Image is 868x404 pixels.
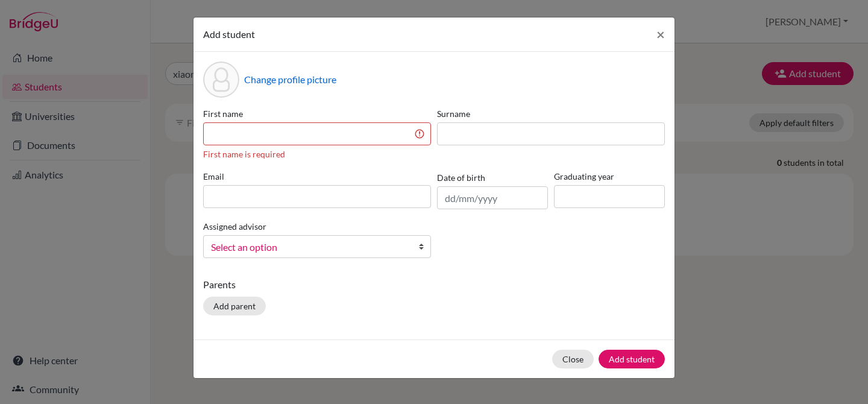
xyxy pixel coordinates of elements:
[203,148,431,160] div: First name is required
[554,170,665,183] label: Graduating year
[203,277,665,292] p: Parents
[656,25,665,43] span: ×
[203,170,431,183] label: Email
[203,107,431,120] label: First name
[437,107,665,120] label: Surname
[437,186,548,209] input: dd/mm/yyyy
[211,239,407,255] span: Select an option
[599,350,665,368] button: Add student
[203,28,255,40] span: Add student
[437,171,485,184] label: Date of birth
[203,62,239,98] div: Profile picture
[203,220,266,233] label: Assigned advisor
[552,350,594,368] button: Close
[647,17,675,51] button: Close
[203,297,266,315] button: Add parent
